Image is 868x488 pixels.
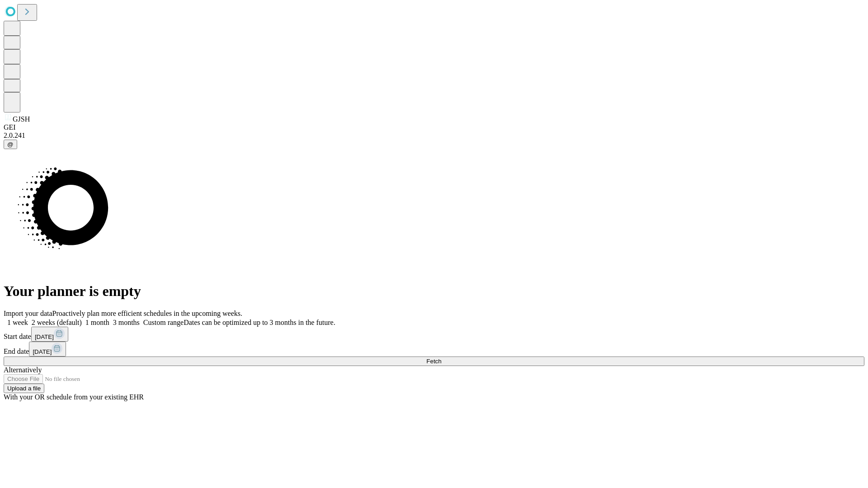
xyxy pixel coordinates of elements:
div: GEI [4,123,864,131]
span: 1 week [7,319,28,326]
h1: Your planner is empty [4,283,864,300]
span: @ [7,141,14,148]
span: Import your data [4,310,52,317]
span: GJSH [13,115,30,123]
span: Dates can be optimized up to 3 months in the future. [184,319,335,326]
span: [DATE] [33,348,52,355]
span: Custom range [143,319,184,326]
span: Proactively plan more efficient schedules in the upcoming weeks. [52,310,242,317]
button: [DATE] [31,327,68,342]
span: [DATE] [35,333,54,340]
span: 1 month [85,319,109,326]
button: Fetch [4,357,864,366]
button: Upload a file [4,384,44,393]
span: Alternatively [4,366,42,374]
button: [DATE] [29,342,66,357]
div: Start date [4,327,864,342]
span: Fetch [426,358,441,365]
span: 2 weeks (default) [32,319,82,326]
div: End date [4,342,864,357]
span: With your OR schedule from your existing EHR [4,393,144,401]
span: 3 months [113,319,140,326]
div: 2.0.241 [4,131,864,140]
button: @ [4,140,17,149]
